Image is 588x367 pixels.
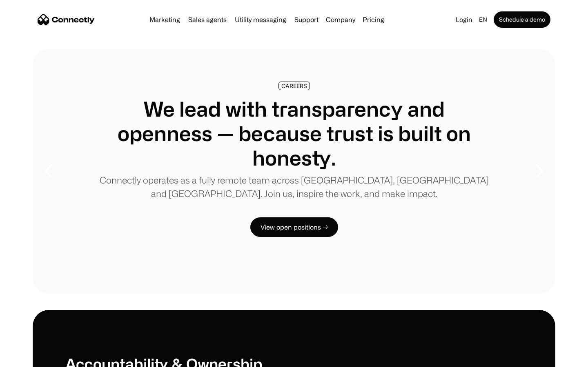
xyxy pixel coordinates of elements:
aside: Language selected: English [8,352,49,364]
a: Login [452,14,476,25]
div: en [479,14,487,25]
div: CAREERS [281,83,307,89]
a: Sales agents [185,16,230,23]
a: Pricing [359,16,388,23]
a: Utility messaging [232,16,290,23]
a: Marketing [146,16,183,23]
a: Support [291,16,322,23]
a: View open positions → [250,217,338,237]
div: Company [326,14,355,25]
h1: We lead with transparency and openness — because trust is built on honesty. [98,97,490,170]
p: Connectly operates as a fully remote team across [GEOGRAPHIC_DATA], [GEOGRAPHIC_DATA] and [GEOGRA... [98,173,490,200]
a: Schedule a demo [494,11,550,28]
ul: Language list [16,353,49,364]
